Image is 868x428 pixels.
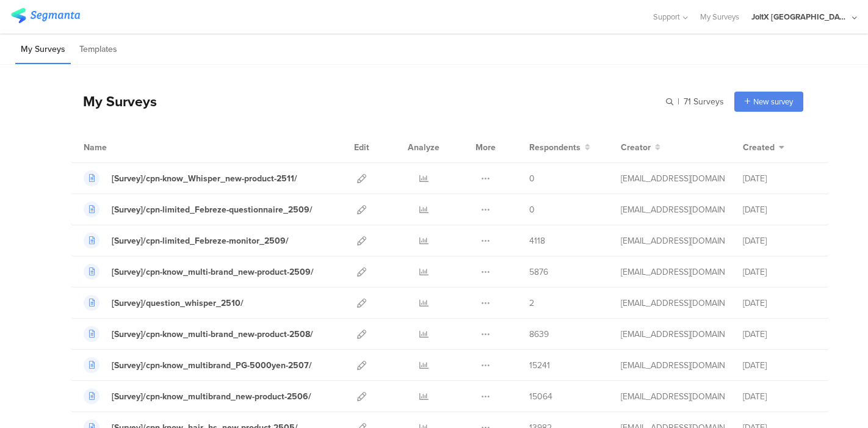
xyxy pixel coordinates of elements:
[529,297,534,310] span: 2
[84,201,313,217] a: [Survey]/cpn-limited_Febreze-questionnaire_2509/
[74,35,123,64] li: Templates
[621,172,725,185] div: kumai.ik@pg.com
[743,234,816,247] div: [DATE]
[621,328,725,341] div: kumai.ik@pg.com
[405,132,442,162] div: Analyze
[15,35,71,64] li: My Surveys
[84,388,311,404] a: [Survey]/cpn-know_multibrand_new-product-2506/
[84,141,157,154] div: Name
[684,95,724,108] span: 71 Surveys
[529,141,590,154] button: Respondents
[112,234,289,247] div: [Survey]/cpn-limited_Febreze-monitor_2509/
[112,297,244,310] div: [Survey]/question_whisper_2510/
[112,172,297,185] div: [Survey]/cpn-know_Whisper_new-product-2511/
[743,172,816,185] div: [DATE]
[84,295,244,311] a: [Survey]/question_whisper_2510/
[753,96,793,107] span: New survey
[112,390,311,403] div: [Survey]/cpn-know_multibrand_new-product-2506/
[529,359,550,372] span: 15241
[743,297,816,310] div: [DATE]
[529,172,535,185] span: 0
[112,203,313,216] div: [Survey]/cpn-limited_Febreze-questionnaire_2509/
[621,141,660,154] button: Creator
[743,390,816,403] div: [DATE]
[743,359,816,372] div: [DATE]
[621,141,651,154] span: Creator
[349,132,375,162] div: Edit
[676,95,681,108] span: |
[84,326,313,342] a: [Survey]/cpn-know_multi-brand_new-product-2508/
[71,91,157,112] div: My Surveys
[621,359,725,372] div: kumai.ik@pg.com
[621,297,725,310] div: kumai.ik@pg.com
[621,266,725,278] div: kumai.ik@pg.com
[84,357,312,373] a: [Survey]/cpn-know_multibrand_PG-5000yen-2507/
[621,203,725,216] div: kumai.ik@pg.com
[743,266,816,278] div: [DATE]
[621,390,725,403] div: kumai.ik@pg.com
[529,328,549,341] span: 8639
[751,11,849,23] div: JoltX [GEOGRAPHIC_DATA]
[529,390,552,403] span: 15064
[529,234,545,247] span: 4118
[112,359,312,372] div: [Survey]/cpn-know_multibrand_PG-5000yen-2507/
[84,170,297,186] a: [Survey]/cpn-know_Whisper_new-product-2511/
[84,264,314,280] a: [Survey]/cpn-know_multi-brand_new-product-2509/
[112,328,313,341] div: [Survey]/cpn-know_multi-brand_new-product-2508/
[743,328,816,341] div: [DATE]
[743,141,775,154] span: Created
[472,132,499,162] div: More
[743,141,784,154] button: Created
[621,234,725,247] div: kumai.ik@pg.com
[529,141,580,154] span: Respondents
[653,11,680,23] span: Support
[529,266,548,278] span: 5876
[11,8,80,23] img: segmanta logo
[743,203,816,216] div: [DATE]
[112,266,314,278] div: [Survey]/cpn-know_multi-brand_new-product-2509/
[84,233,289,248] a: [Survey]/cpn-limited_Febreze-monitor_2509/
[529,203,535,216] span: 0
